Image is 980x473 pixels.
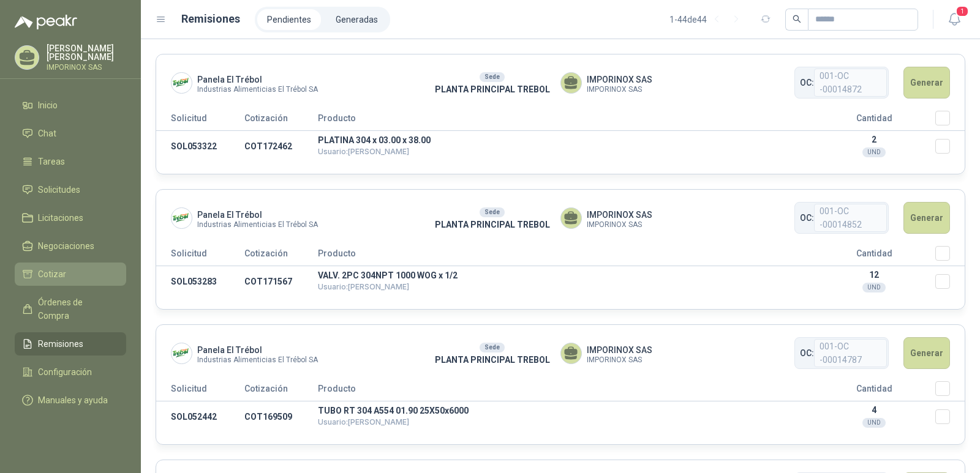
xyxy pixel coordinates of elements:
[935,111,965,131] th: Seleccionar/deseleccionar
[197,86,318,93] span: Industrias Alimenticias El Trébol SA
[318,246,813,266] th: Producto
[197,222,318,228] span: Industrias Alimenticias El Trébol SA
[197,73,318,86] span: Panela El Trébol
[424,218,560,231] p: PLANTA PRINCIPAL TREBOL
[15,360,126,384] a: Configuración
[587,357,652,363] span: IMPORINOX SAS
[318,111,813,131] th: Producto
[156,246,244,266] th: Solicitud
[326,9,388,30] a: Generadas
[587,343,652,357] span: IMPORINOX SAS
[38,365,92,379] span: Configuración
[15,94,126,117] a: Inicio
[318,406,813,415] p: TUBO RT 304 A554 01.90 25X50x6000
[15,122,126,145] a: Chat
[813,111,935,131] th: Cantidad
[156,266,244,297] td: SOL053283
[424,83,560,96] p: PLANTA PRINCIPAL TREBOL
[587,73,652,86] span: IMPORINOX SAS
[171,208,192,228] img: Company Logo
[181,10,240,28] h1: Remisiones
[587,222,652,228] span: IMPORINOX SAS
[197,343,318,357] span: Panela El Trébol
[318,136,813,144] p: PLATINA 304 x 03.00 x 38.00
[318,271,813,280] p: VALV. 2PC 304NPT 1000 WOG x 1/2
[15,206,126,229] a: Licitaciones
[244,381,318,401] th: Cotización
[15,150,126,173] a: Tareas
[935,266,965,297] td: Seleccionar/deseleccionar
[318,381,813,401] th: Producto
[935,131,965,162] td: Seleccionar/deseleccionar
[813,270,935,280] p: 12
[480,207,505,217] div: Sede
[38,183,80,196] span: Solicitudes
[257,9,321,30] a: Pendientes
[862,147,886,157] div: UND
[38,155,65,168] span: Tareas
[156,401,244,433] td: SOL052442
[793,15,801,23] span: search
[38,127,56,140] span: Chat
[244,266,318,297] td: COT171567
[669,10,746,29] div: 1 - 44 de 44
[197,357,318,363] span: Industrias Alimenticias El Trébol SA
[813,381,935,401] th: Cantidad
[244,401,318,433] td: COT169509
[935,401,965,433] td: Seleccionar/deseleccionar
[171,73,192,93] img: Company Logo
[15,178,126,201] a: Solicitudes
[903,337,950,369] button: Generar
[800,211,814,225] span: OC:
[38,393,108,407] span: Manuales y ayuda
[38,239,94,253] span: Negociaciones
[935,246,965,266] th: Seleccionar/deseleccionar
[171,343,192,363] img: Company Logo
[813,405,935,415] p: 4
[15,234,126,258] a: Negociaciones
[862,283,886,292] div: UND
[813,246,935,266] th: Cantidad
[244,131,318,162] td: COT172462
[15,15,77,29] img: Logo peakr
[800,346,814,360] span: OC:
[47,44,126,61] p: [PERSON_NAME] [PERSON_NAME]
[424,353,560,367] p: PLANTA PRINCIPAL TREBOL
[814,204,887,232] span: 001-OC -00014852
[244,246,318,266] th: Cotización
[47,64,126,71] p: IMPORINOX SAS
[814,339,887,367] span: 001-OC -00014787
[197,208,318,222] span: Panela El Trébol
[943,9,965,31] button: 1
[318,417,409,426] span: Usuario: [PERSON_NAME]
[903,202,950,234] button: Generar
[814,69,887,97] span: 001-OC -00014872
[38,296,115,322] span: Órdenes de Compra
[480,72,505,82] div: Sede
[38,211,83,225] span: Licitaciones
[156,111,244,131] th: Solicitud
[903,67,950,99] button: Generar
[800,76,814,89] span: OC:
[318,282,409,291] span: Usuario: [PERSON_NAME]
[587,208,652,222] span: IMPORINOX SAS
[15,291,126,327] a: Órdenes de Compra
[862,418,886,428] div: UND
[38,337,83,351] span: Remisiones
[38,267,66,281] span: Cotizar
[15,389,126,412] a: Manuales y ayuda
[244,111,318,131] th: Cotización
[15,263,126,286] a: Cotizar
[956,6,969,17] span: 1
[15,332,126,356] a: Remisiones
[587,86,652,93] span: IMPORINOX SAS
[156,381,244,401] th: Solicitud
[813,135,935,144] p: 2
[156,131,244,162] td: SOL053322
[38,99,58,112] span: Inicio
[480,343,505,352] div: Sede
[318,147,409,156] span: Usuario: [PERSON_NAME]
[935,381,965,401] th: Seleccionar/deseleccionar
